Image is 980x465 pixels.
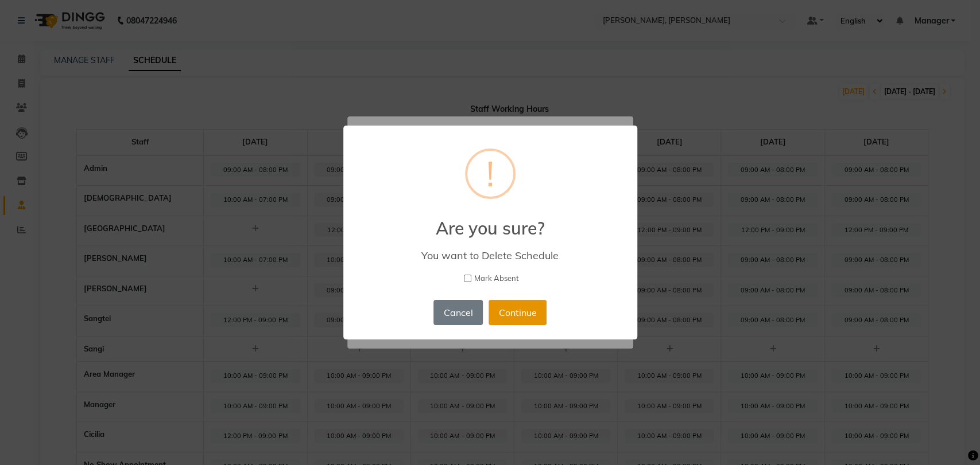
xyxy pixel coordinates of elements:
[359,249,620,262] div: You want to Delete Schedule
[489,300,547,325] button: Continue
[486,151,494,197] div: !
[343,204,637,239] h2: Are you sure?
[433,300,483,325] button: Cancel
[464,275,471,282] input: Mark Absent
[474,273,519,284] span: Mark Absent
